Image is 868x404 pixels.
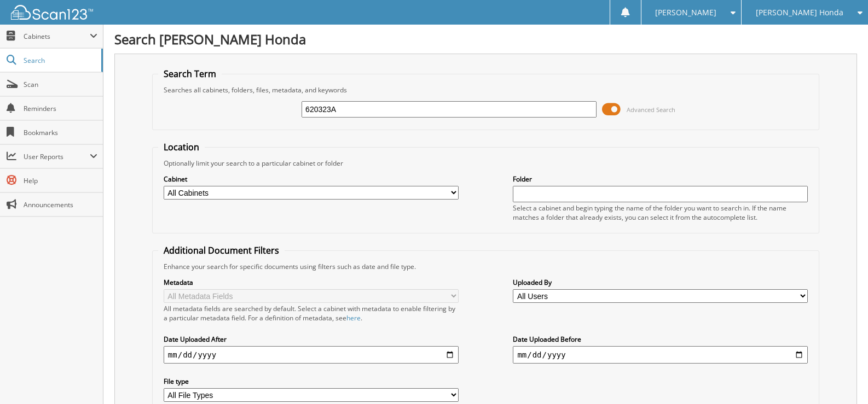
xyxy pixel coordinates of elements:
span: [PERSON_NAME] [655,9,716,16]
div: Enhance your search for specific documents using filters such as date and file type. [158,262,813,271]
span: Search [24,56,96,65]
div: Select a cabinet and begin typing the name of the folder you want to search in. If the name match... [513,203,808,222]
legend: Location [158,141,205,153]
span: User Reports [24,152,90,161]
span: Bookmarks [24,128,97,137]
h1: Search [PERSON_NAME] Honda [114,30,857,48]
span: [PERSON_NAME] Honda [756,9,843,16]
legend: Additional Document Filters [158,244,285,256]
span: Cabinets [24,32,90,41]
label: Uploaded By [513,278,808,287]
span: Scan [24,80,97,89]
label: Folder [513,174,808,184]
label: File type [164,377,459,386]
img: scan123-logo-white.svg [11,5,93,20]
div: Searches all cabinets, folders, files, metadata, and keywords [158,85,813,95]
input: end [513,346,808,364]
span: Reminders [24,104,97,113]
span: Help [24,176,97,185]
div: All metadata fields are searched by default. Select a cabinet with metadata to enable filtering b... [164,304,459,323]
span: Announcements [24,200,97,209]
label: Metadata [164,278,459,287]
span: Advanced Search [627,106,675,114]
label: Date Uploaded Before [513,335,808,344]
div: Optionally limit your search to a particular cabinet or folder [158,159,813,168]
label: Cabinet [164,174,459,184]
label: Date Uploaded After [164,335,459,344]
legend: Search Term [158,68,222,80]
a: here [346,313,361,323]
input: start [164,346,459,364]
